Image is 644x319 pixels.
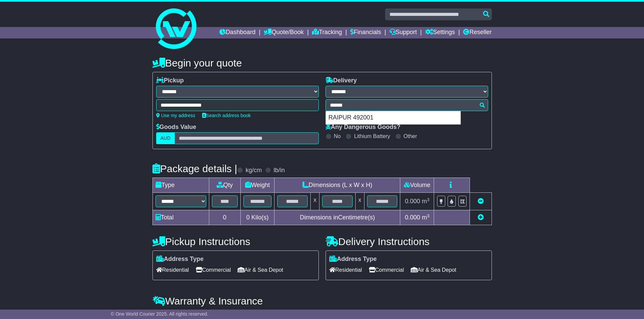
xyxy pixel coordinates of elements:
[389,27,417,38] a: Support
[311,193,319,210] td: x
[156,132,175,144] label: AUD
[219,27,256,38] a: Dashboard
[427,197,430,202] sup: 3
[405,198,420,205] span: 0.000
[329,256,377,263] label: Address Type
[156,265,189,275] span: Residential
[202,113,251,118] a: Search address book
[152,57,492,69] h4: Begin your quote
[264,27,304,38] a: Quote/Book
[326,99,488,111] typeahead: Please provide city
[422,198,430,205] span: m
[240,178,275,193] td: Weight
[411,265,456,275] span: Air & Sea Depot
[427,213,430,218] sup: 3
[275,178,400,193] td: Dimensions (L x W x H)
[326,236,492,247] h4: Delivery Instructions
[156,256,204,263] label: Address Type
[111,311,209,317] span: © One World Courier 2025. All rights reserved.
[478,214,484,221] a: Add new item
[240,210,275,225] td: Kilo(s)
[152,236,319,247] h4: Pickup Instructions
[404,133,417,139] label: Other
[246,214,249,221] span: 0
[245,167,262,174] label: kg/cm
[152,178,209,193] td: Type
[425,27,455,38] a: Settings
[273,167,285,174] label: lb/in
[152,210,209,225] td: Total
[209,210,240,225] td: 0
[156,124,196,131] label: Goods Value
[326,111,460,124] div: RAIPUR 492001
[326,77,357,84] label: Delivery
[405,214,420,221] span: 0.000
[354,133,390,139] label: Lithium Battery
[329,265,362,275] span: Residential
[312,27,342,38] a: Tracking
[369,265,404,275] span: Commercial
[209,178,240,193] td: Qty
[156,77,184,84] label: Pickup
[355,193,364,210] td: x
[275,210,400,225] td: Dimensions in Centimetre(s)
[334,133,341,139] label: No
[463,27,492,38] a: Reseller
[152,295,492,307] h4: Warranty & Insurance
[152,163,237,174] h4: Package details |
[422,214,430,221] span: m
[400,178,434,193] td: Volume
[156,113,195,118] a: Use my address
[350,27,381,38] a: Financials
[326,124,401,131] label: Any Dangerous Goods?
[238,265,283,275] span: Air & Sea Depot
[196,265,231,275] span: Commercial
[478,198,484,205] a: Remove this item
